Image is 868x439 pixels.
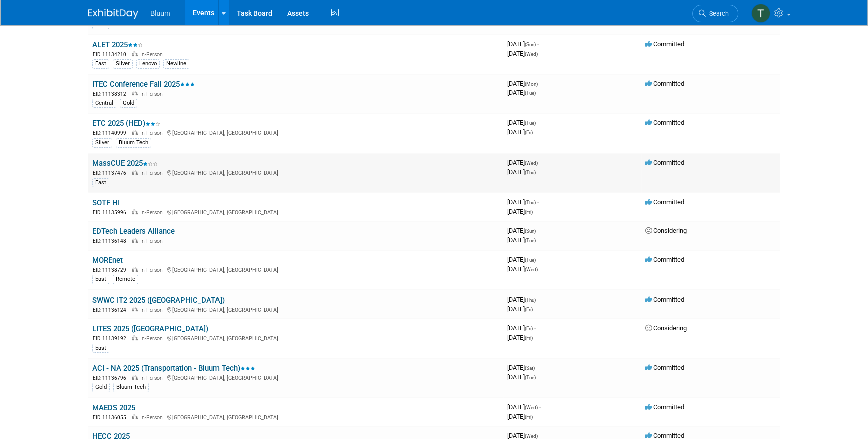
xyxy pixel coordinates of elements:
[537,40,539,48] span: -
[92,334,499,342] div: [GEOGRAPHIC_DATA], [GEOGRAPHIC_DATA]
[507,80,541,87] span: [DATE]
[507,364,538,371] span: [DATE]
[92,159,158,168] a: MassCUE 2025
[132,238,138,243] img: In-Person Event
[93,415,130,420] span: EID: 11136055
[93,375,130,381] span: EID: 11136796
[92,305,499,314] div: [GEOGRAPHIC_DATA], [GEOGRAPHIC_DATA]
[645,364,684,371] span: Committed
[507,324,536,332] span: [DATE]
[132,170,138,175] img: In-Person Event
[92,80,195,89] a: ITEC Conference Fall 2025
[92,296,225,305] a: SWWC IT2 2025 ([GEOGRAPHIC_DATA])
[507,227,539,234] span: [DATE]
[537,227,539,234] span: -
[140,238,166,244] span: In-Person
[132,335,138,340] img: In-Person Event
[751,4,770,23] img: Taylor Bradley
[92,373,499,382] div: [GEOGRAPHIC_DATA], [GEOGRAPHIC_DATA]
[525,120,536,126] span: (Tue)
[140,209,166,216] span: In-Person
[92,275,109,284] div: East
[150,9,170,17] span: Bluum
[92,403,135,412] a: MAEDS 2025
[132,375,138,380] img: In-Person Event
[93,307,130,313] span: EID: 11136124
[132,91,138,96] img: In-Person Event
[140,307,166,313] span: In-Person
[93,210,130,215] span: EID: 11135996
[537,119,539,126] span: -
[92,128,499,137] div: [GEOGRAPHIC_DATA], [GEOGRAPHIC_DATA]
[140,91,166,97] span: In-Person
[536,364,538,371] span: -
[507,403,541,411] span: [DATE]
[507,334,533,341] span: [DATE]
[92,256,123,265] a: MOREnet
[93,91,130,97] span: EID: 11138312
[507,208,533,215] span: [DATE]
[706,10,729,17] span: Search
[507,413,533,420] span: [DATE]
[163,59,189,68] div: Newline
[507,40,539,48] span: [DATE]
[93,52,130,57] span: EID: 11134210
[507,89,536,96] span: [DATE]
[692,5,738,22] a: Search
[525,414,533,420] span: (Fri)
[132,130,138,135] img: In-Person Event
[92,119,160,128] a: ETC 2025 (HED)
[645,256,684,263] span: Committed
[93,238,130,244] span: EID: 11136148
[645,227,687,234] span: Considering
[507,119,539,126] span: [DATE]
[92,364,255,373] a: ACI - NA 2025 (Transportation - Bluum Tech)
[93,170,130,176] span: EID: 11137476
[132,307,138,312] img: In-Person Event
[132,267,138,272] img: In-Person Event
[537,198,539,206] span: -
[534,324,536,332] span: -
[507,296,539,303] span: [DATE]
[116,138,151,148] div: Bluum Tech
[525,365,535,371] span: (Sat)
[525,228,536,234] span: (Sun)
[120,99,137,108] div: Gold
[645,198,684,206] span: Committed
[140,130,166,136] span: In-Person
[525,81,538,87] span: (Mon)
[132,414,138,419] img: In-Person Event
[507,305,533,313] span: [DATE]
[525,297,536,303] span: (Thu)
[539,80,541,87] span: -
[525,326,533,331] span: (Fri)
[645,80,684,87] span: Committed
[113,59,133,68] div: Silver
[537,256,539,263] span: -
[507,373,536,381] span: [DATE]
[88,9,138,19] img: ExhibitDay
[525,200,536,205] span: (Thu)
[507,168,536,176] span: [DATE]
[92,383,110,392] div: Gold
[92,99,116,108] div: Central
[93,130,130,136] span: EID: 11140999
[507,128,533,136] span: [DATE]
[92,178,109,187] div: East
[525,335,533,341] span: (Fri)
[525,170,536,175] span: (Thu)
[140,375,166,381] span: In-Person
[645,403,684,411] span: Committed
[525,405,538,410] span: (Wed)
[92,168,499,177] div: [GEOGRAPHIC_DATA], [GEOGRAPHIC_DATA]
[92,198,120,207] a: SOTF HI
[507,159,541,166] span: [DATE]
[92,138,112,148] div: Silver
[525,307,533,312] span: (Fri)
[525,90,536,96] span: (Tue)
[140,335,166,342] span: In-Person
[525,433,538,439] span: (Wed)
[525,42,536,47] span: (Sun)
[92,265,499,274] div: [GEOGRAPHIC_DATA], [GEOGRAPHIC_DATA]
[507,236,536,244] span: [DATE]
